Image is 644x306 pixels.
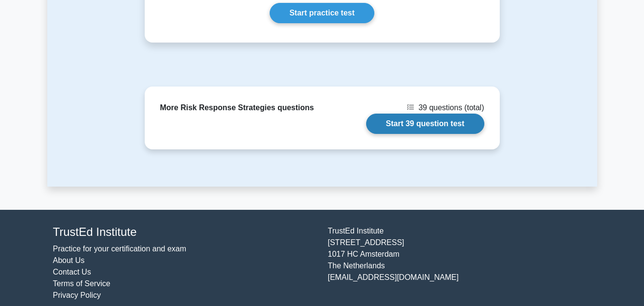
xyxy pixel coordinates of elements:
a: Start practice test [270,3,374,23]
h4: TrustEd Institute [53,225,316,239]
div: TrustEd Institute [STREET_ADDRESS] 1017 HC Amsterdam The Netherlands [EMAIL_ADDRESS][DOMAIN_NAME] [322,225,597,301]
a: Privacy Policy [53,291,101,299]
a: Start 39 question test [366,114,484,134]
a: Practice for your certification and exam [53,245,187,253]
a: About Us [53,256,85,264]
a: Contact Us [53,268,91,276]
a: Terms of Service [53,279,110,288]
